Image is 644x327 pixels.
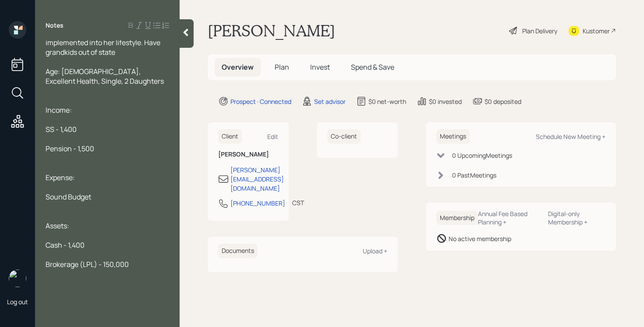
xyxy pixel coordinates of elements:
[218,244,258,258] h6: Documents
[267,132,278,141] div: Edit
[230,199,285,208] div: [PHONE_NUMBER]
[314,97,346,106] div: Set advisor
[436,211,478,225] h6: Membership
[485,97,521,106] div: $0 deposited
[548,210,605,226] div: Digital-only Membership +
[46,221,69,231] span: Assets:
[46,259,129,269] span: Brokerage (LPL) - 150,000
[452,151,512,160] div: 0 Upcoming Meeting s
[46,173,75,182] span: Expense:
[327,129,361,144] h6: Co-client
[46,240,85,250] span: Cash - 1,400
[292,198,304,207] div: CST
[230,97,291,106] div: Prospect · Connected
[275,62,289,72] span: Plan
[363,247,387,255] div: Upload +
[46,21,64,30] label: Notes
[46,192,91,202] span: Sound Budget
[310,62,330,72] span: Invest
[9,270,26,287] img: retirable_logo.png
[222,62,254,72] span: Overview
[536,132,605,141] div: Schedule New Meeting +
[429,97,462,106] div: $0 invested
[368,97,406,106] div: $0 net-worth
[452,171,496,180] div: 0 Past Meeting s
[7,298,28,306] div: Log out
[583,26,610,36] div: Kustomer
[46,124,77,134] span: SS - 1,400
[46,144,94,153] span: Pension - 1,500
[208,21,335,40] h1: [PERSON_NAME]
[46,105,72,115] span: Income:
[351,62,394,72] span: Spend & Save
[218,151,278,158] h6: [PERSON_NAME]
[522,26,557,36] div: Plan Delivery
[218,129,242,144] h6: Client
[436,129,470,144] h6: Meetings
[230,165,284,193] div: [PERSON_NAME][EMAIL_ADDRESS][DOMAIN_NAME]
[478,210,541,226] div: Annual Fee Based Planning +
[46,67,164,86] span: Age: [DEMOGRAPHIC_DATA], Excellent Health, Single, 2 Daughters
[449,234,511,243] div: No active membership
